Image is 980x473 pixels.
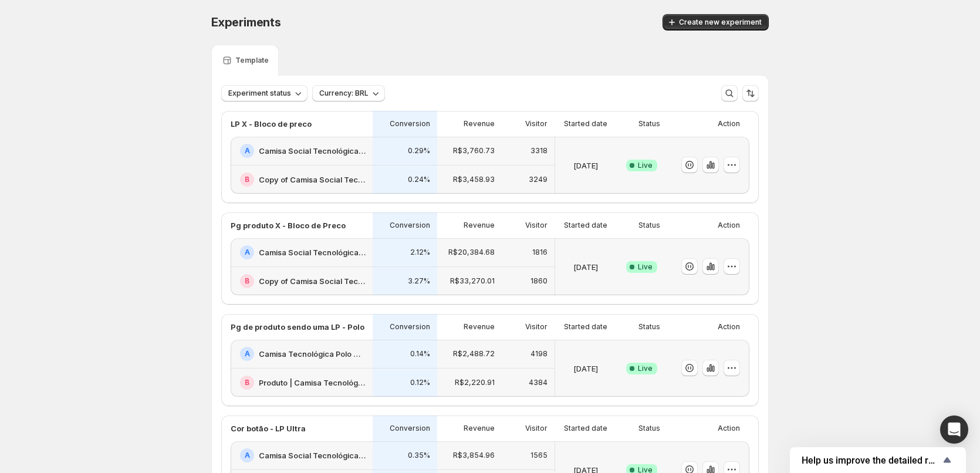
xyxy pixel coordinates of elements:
[564,322,607,332] p: Started date
[259,377,366,388] h2: Produto | Camisa Tecnológica Polo Ultra Masculina | Praticidade e Conforto | Consolatio
[259,145,366,157] h2: Camisa Social Tecnológica X-Tretch Masculina | Praticidade e Conforto | Consolatio
[211,15,281,29] span: Experiments
[231,118,312,130] p: LP X - Bloco de preco
[464,119,495,129] p: Revenue
[319,89,369,98] span: Currency: BRL
[221,85,307,102] button: Experiment status
[564,221,607,230] p: Started date
[245,349,250,359] h2: A
[525,322,548,332] p: Visitor
[464,322,495,332] p: Revenue
[525,424,548,433] p: Visitor
[410,378,430,387] p: 0.12%
[679,18,762,27] span: Create new experiment
[390,221,430,230] p: Conversion
[408,146,430,156] p: 0.29%
[231,219,346,231] p: Pg produto X - Bloco de Preco
[408,276,430,286] p: 3.27%
[453,349,495,359] p: R$2,488.72
[245,276,249,286] h2: B
[802,453,954,467] button: Show survey - Help us improve the detailed report for A/B campaigns
[530,349,548,359] p: 4198
[259,246,366,258] h2: Camisa Social Tecnológica X-Tretch Masculina | Praticidade e Conforto | Consolatio
[638,161,653,170] span: Live
[532,248,548,257] p: 1816
[408,175,430,184] p: 0.24%
[245,378,249,387] h2: B
[530,451,548,460] p: 1565
[245,248,250,257] h2: A
[455,378,495,387] p: R$2,220.91
[525,221,548,230] p: Visitor
[638,424,660,433] p: Status
[450,276,495,286] p: R$33,270.01
[235,56,269,65] p: Template
[718,424,740,433] p: Action
[464,424,495,433] p: Revenue
[408,451,430,460] p: 0.35%
[530,146,548,156] p: 3318
[638,262,653,272] span: Live
[245,146,250,156] h2: A
[453,451,495,460] p: R$3,854.96
[940,415,968,444] div: Open Intercom Messenger
[259,348,366,360] h2: Camisa Tecnológica Polo Ultra Masculina | Praticidade e Conforto | Consolatio
[390,424,430,433] p: Conversion
[259,174,366,185] h2: Copy of Camisa Social Tecnológica X-Tretch Masculina | Praticidade e Conforto | Consolatio
[802,455,940,466] span: Help us improve the detailed report for A/B campaigns
[410,349,430,359] p: 0.14%
[564,119,607,129] p: Started date
[573,160,598,171] p: [DATE]
[464,221,495,230] p: Revenue
[742,85,759,102] button: Sort the results
[259,450,366,461] h2: Camisa Social Tecnológica Ultra-Stretch Masculina | Praticidade e Conforto | Consolatio
[638,322,660,332] p: Status
[663,14,769,31] button: Create new experiment
[390,322,430,332] p: Conversion
[453,146,495,156] p: R$3,760.73
[564,424,607,433] p: Started date
[718,322,740,332] p: Action
[245,175,249,184] h2: B
[573,261,598,273] p: [DATE]
[245,451,250,460] h2: A
[228,89,291,98] span: Experiment status
[530,276,548,286] p: 1860
[390,119,430,129] p: Conversion
[529,378,548,387] p: 4384
[529,175,548,184] p: 3249
[410,248,430,257] p: 2.12%
[448,248,495,257] p: R$20,384.68
[638,221,660,230] p: Status
[231,321,364,333] p: Pg de produto sendo uma LP - Polo
[259,275,366,287] h2: Copy of Camisa Social Tecnológica X-Tretch Masculina | Praticidade e Conforto | Consolatio
[638,119,660,129] p: Status
[453,175,495,184] p: R$3,458.93
[638,364,653,373] span: Live
[312,85,385,102] button: Currency: BRL
[231,423,306,434] p: Cor botão - LP Ultra
[718,221,740,230] p: Action
[573,363,598,374] p: [DATE]
[525,119,548,129] p: Visitor
[718,119,740,129] p: Action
